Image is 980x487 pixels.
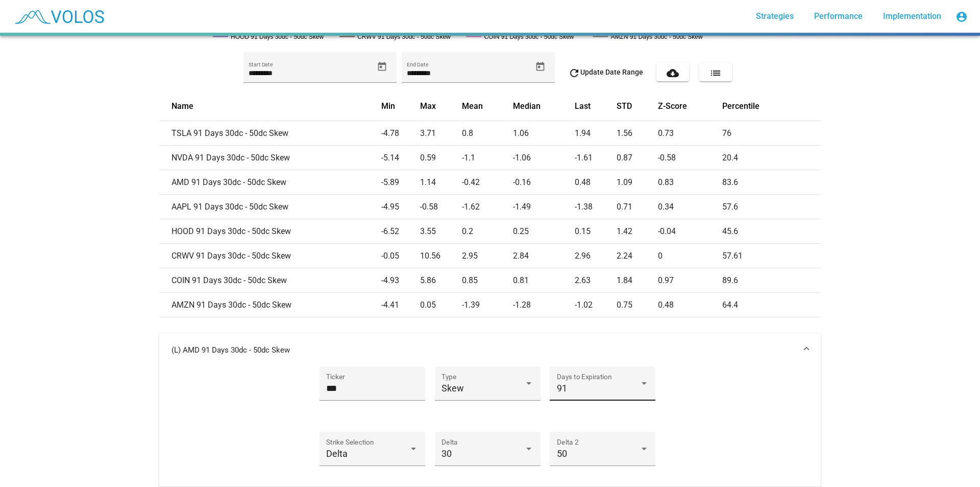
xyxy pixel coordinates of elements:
span: Performance [814,11,863,21]
td: 57.61 [722,244,821,268]
td: 2.95 [462,244,512,268]
td: -0.42 [462,170,512,195]
button: Change sorting for max [420,101,436,111]
td: COIN 91 Days 30dc - 50dc Skew [159,268,381,293]
a: Strategies [748,7,802,26]
td: -1.49 [513,195,575,219]
td: 0.83 [658,170,722,195]
td: -0.58 [420,195,462,219]
td: HOOD 91 Days 30dc - 50dc Skew [159,219,381,244]
mat-icon: account_circle [955,11,968,23]
td: CRWV 91 Days 30dc - 50dc Skew [159,244,381,268]
td: -4.93 [381,268,420,293]
td: -6.52 [381,219,420,244]
td: 0.48 [575,170,617,195]
td: 2.84 [513,244,575,268]
button: Change sorting for std [617,101,632,111]
td: 57.6 [722,195,821,219]
button: Open calendar [531,58,549,76]
button: Change sorting for median [513,101,541,111]
td: -5.89 [381,170,420,195]
mat-expansion-panel-header: (L) AMD 91 Days 30dc - 50dc Skew [159,334,821,366]
td: 0.05 [420,293,462,317]
img: blue_transparent.png [8,4,109,29]
td: 0.48 [658,293,722,317]
td: -4.41 [381,293,420,317]
td: -0.05 [381,244,420,268]
td: 0.75 [617,293,658,317]
td: 2.24 [617,244,658,268]
td: AMZN 91 Days 30dc - 50dc Skew [159,293,381,317]
td: 2.63 [575,268,617,293]
td: -1.62 [462,195,512,219]
td: 1.06 [513,121,575,146]
td: 0.25 [513,219,575,244]
td: 89.6 [722,268,821,293]
td: 0.2 [462,219,512,244]
td: 1.14 [420,170,462,195]
td: 83.6 [722,170,821,195]
td: 1.84 [617,268,658,293]
td: 0.81 [513,268,575,293]
td: 0.85 [462,268,512,293]
td: AMD 91 Days 30dc - 50dc Skew [159,170,381,195]
button: Change sorting for mean [462,101,483,111]
td: 1.42 [617,219,658,244]
td: 1.56 [617,121,658,146]
td: -0.04 [658,219,722,244]
td: 0.15 [575,219,617,244]
td: 5.86 [420,268,462,293]
span: 30 [442,448,452,459]
td: -1.06 [513,146,575,170]
mat-icon: refresh [568,67,580,79]
button: Open calendar [373,58,391,76]
td: 76 [722,121,821,146]
td: AAPL 91 Days 30dc - 50dc Skew [159,195,381,219]
td: 10.56 [420,244,462,268]
td: 0 [658,244,722,268]
button: Change sorting for name [171,101,193,111]
td: -1.39 [462,293,512,317]
td: -1.28 [513,293,575,317]
td: TSLA 91 Days 30dc - 50dc Skew [159,121,381,146]
td: -4.78 [381,121,420,146]
td: -1.38 [575,195,617,219]
span: Strategies [756,11,794,21]
mat-icon: cloud_download [667,67,679,79]
td: -1.61 [575,146,617,170]
span: Implementation [883,11,941,21]
td: 64.4 [722,293,821,317]
td: -0.58 [658,146,722,170]
button: Update Date Range [560,63,651,81]
td: -1.1 [462,146,512,170]
td: NVDA 91 Days 30dc - 50dc Skew [159,146,381,170]
td: -4.95 [381,195,420,219]
td: 3.71 [420,121,462,146]
td: 20.4 [722,146,821,170]
td: 0.73 [658,121,722,146]
span: Update Date Range [568,68,643,76]
mat-panel-title: (L) AMD 91 Days 30dc - 50dc Skew [171,345,796,355]
span: 50 [557,448,567,459]
button: Change sorting for z_score [658,101,687,111]
td: 3.55 [420,219,462,244]
td: -1.02 [575,293,617,317]
td: 0.87 [617,146,658,170]
td: -0.16 [513,170,575,195]
td: 0.71 [617,195,658,219]
td: 2.96 [575,244,617,268]
td: 0.8 [462,121,512,146]
span: Delta [326,448,348,459]
td: 0.59 [420,146,462,170]
td: 1.94 [575,121,617,146]
td: 1.09 [617,170,658,195]
span: Skew [442,383,464,393]
span: 91 [557,383,567,393]
td: 0.34 [658,195,722,219]
button: Change sorting for last [575,101,591,111]
td: -5.14 [381,146,420,170]
button: Change sorting for min [381,101,395,111]
a: Performance [806,7,871,26]
td: 0.97 [658,268,722,293]
a: Implementation [875,7,949,26]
